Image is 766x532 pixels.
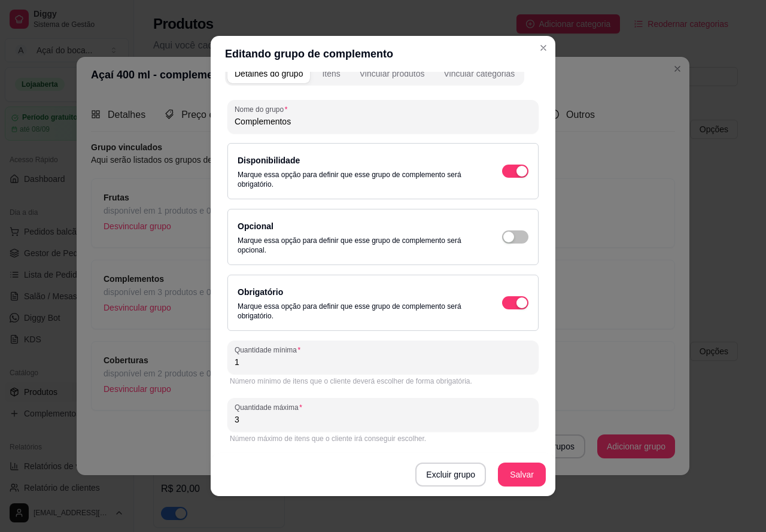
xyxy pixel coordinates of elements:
[235,115,531,127] input: Nome do grupo
[230,376,536,386] div: Número mínimo de itens que o cliente deverá escolher de forma obrigatória.
[360,68,425,80] div: Vincular produtos
[443,68,515,80] div: Vincular categorias
[534,38,553,57] button: Close
[235,68,303,80] div: Detalhes do grupo
[238,287,283,297] label: Obrigatório
[498,463,546,487] button: Salvar
[322,68,340,80] div: Itens
[235,104,291,114] label: Nome do grupo
[238,221,273,231] label: Opcional
[225,62,541,86] div: complement-group
[235,414,531,425] input: Quantidade máxima
[235,345,305,355] label: Quantidade mínima
[235,356,531,368] input: Quantidade mínima
[230,434,536,443] div: Número máximo de itens que o cliente irá conseguir escolher.
[211,36,555,72] header: Editando grupo de complemento
[235,402,306,412] label: Quantidade máxima
[238,302,478,321] p: Marque essa opção para definir que esse grupo de complemento será obrigatório.
[415,463,486,487] button: Excluir grupo
[238,236,478,255] p: Marque essa opção para definir que esse grupo de complemento será opcional.
[238,170,478,189] p: Marque essa opção para definir que esse grupo de complemento será obrigatório.
[238,156,300,165] label: Disponibilidade
[225,62,524,86] div: complement-group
